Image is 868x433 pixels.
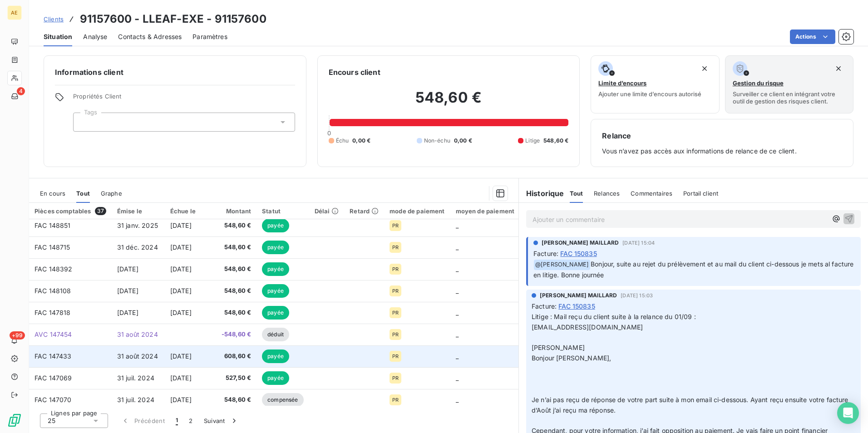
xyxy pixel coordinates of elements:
[390,207,444,215] div: mode de paiement
[117,374,154,382] span: 31 juil. 2024
[95,207,106,215] span: 37
[170,207,211,215] div: Échue le
[117,309,138,316] span: [DATE]
[329,67,380,78] h6: Encours client
[262,219,289,232] span: payée
[622,240,655,246] span: [DATE] 15:04
[35,243,70,251] span: FAC 148715
[80,11,266,27] h3: 91157600 - LLEAF-EXE - 91157600
[7,413,22,428] img: Logo LeanPay
[83,32,107,41] span: Analyse
[262,306,289,320] span: payée
[17,87,25,95] span: 4
[327,129,331,137] span: 0
[101,190,122,197] span: Graphe
[35,330,72,338] span: AVC 147454
[329,89,569,116] h2: 548,60 €
[733,90,846,105] span: Surveiller ce client en intégrant votre outil de gestion des risques client.
[540,291,617,300] span: [PERSON_NAME] MAILLARD
[456,287,459,295] span: _
[35,396,72,403] span: FAC 147070
[117,396,154,403] span: 31 juil. 2024
[350,207,379,215] div: Retard
[118,32,182,41] span: Contacts & Adresses
[117,243,158,251] span: 31 déc. 2024
[262,328,289,341] span: déduit
[35,287,71,295] span: FAC 148108
[543,137,568,145] span: 548,60 €
[424,137,450,145] span: Non-échu
[837,402,859,424] div: Open Intercom Messenger
[44,15,64,24] a: Clients
[598,79,646,87] span: Limite d’encours
[262,393,303,407] span: compensée
[598,90,701,98] span: Ajouter une limite d’encours autorisé
[222,374,251,383] span: 527,50 €
[222,352,251,361] span: 608,60 €
[262,349,289,363] span: payée
[392,245,399,250] span: PR
[176,416,178,425] span: 1
[222,207,251,215] div: Montant
[790,30,835,44] button: Actions
[7,5,22,20] div: AE
[454,137,472,145] span: 0,00 €
[456,207,515,215] div: moyen de paiement
[725,55,853,113] button: Gestion du risqueSurveiller ce client en intégrant votre outil de gestion des risques client.
[117,330,158,338] span: 31 août 2024
[117,352,158,360] span: 31 août 2024
[44,32,72,41] span: Situation
[570,190,583,197] span: Tout
[170,265,192,273] span: [DATE]
[631,190,672,197] span: Commentaires
[560,249,597,258] span: FAC 150835
[392,266,399,272] span: PR
[456,330,459,338] span: _
[222,308,251,317] span: 548,60 €
[683,190,718,197] span: Portail client
[456,243,459,251] span: _
[533,249,558,258] span: Facture :
[222,286,251,295] span: 548,60 €
[315,207,339,215] div: Délai
[262,262,289,276] span: payée
[525,137,540,145] span: Litige
[392,223,399,228] span: PR
[170,221,192,229] span: [DATE]
[170,396,192,403] span: [DATE]
[170,411,183,430] button: 1
[115,411,170,430] button: Précédent
[352,137,370,145] span: 0,00 €
[35,207,106,215] div: Pièces comptables
[117,265,138,273] span: [DATE]
[170,309,192,316] span: [DATE]
[336,137,349,145] span: Échu
[533,260,856,279] span: Bonjour, suite au rejet du prélèvement et au mail du client ci-dessous je mets al facture en liti...
[222,221,251,230] span: 548,60 €
[392,354,399,359] span: PR
[456,221,459,229] span: _
[534,260,590,270] span: @ [PERSON_NAME]
[117,207,159,215] div: Émise le
[392,375,399,381] span: PR
[392,332,399,337] span: PR
[117,221,158,229] span: 31 janv. 2025
[40,190,65,197] span: En cours
[35,221,71,229] span: FAC 148851
[192,32,227,41] span: Paramètres
[456,265,459,273] span: _
[76,190,90,197] span: Tout
[10,331,25,340] span: +99
[456,352,459,360] span: _
[733,79,784,87] span: Gestion du risque
[262,371,289,385] span: payée
[170,287,192,295] span: [DATE]
[602,130,842,156] div: Vous n’avez pas accès aux informations de relance de ce client.
[35,374,72,382] span: FAC 147069
[170,352,192,360] span: [DATE]
[456,374,459,382] span: _
[558,301,595,311] span: FAC 150835
[222,330,251,339] span: -548,60 €
[81,118,88,126] input: Ajouter une valeur
[35,265,73,273] span: FAC 148392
